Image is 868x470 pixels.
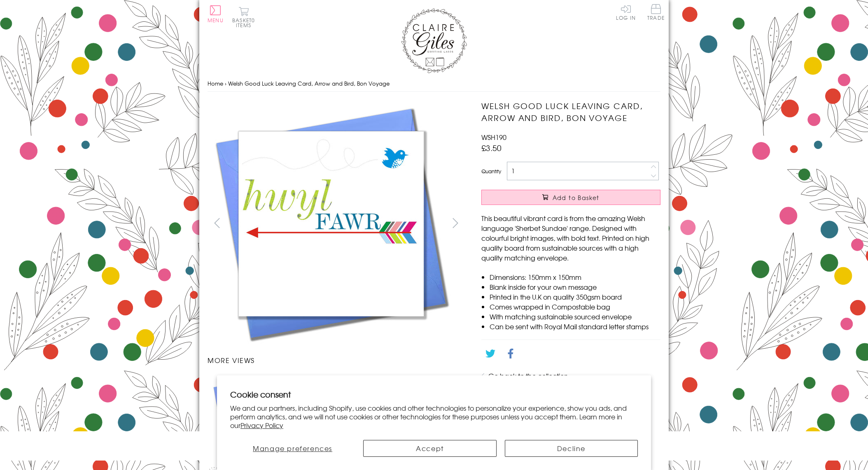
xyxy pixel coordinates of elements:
[208,373,465,437] ul: Carousel Pagination
[481,100,660,124] h1: Welsh Good Luck Leaving Card, Arrow and Bird, Bon Voyage
[481,213,660,263] p: This beautiful vibrant card is from the amazing Welsh language 'Sherbet Sundae' range. Designed w...
[490,272,660,282] li: Dimensions: 150mm x 150mm
[363,440,496,457] button: Accept
[208,79,223,87] a: Home
[647,4,665,20] span: Trade
[228,79,390,87] span: Welsh Good Luck Leaving Card, Arrow and Bird, Bon Voyage
[236,16,255,29] span: 0 items
[212,377,268,433] img: Welsh Good Luck Leaving Card, Arrow and Bird, Bon Voyage
[553,193,600,202] span: Add to Basket
[208,373,272,437] li: Carousel Page 1 (Current Slide)
[490,312,660,321] li: With matching sustainable sourced envelope
[225,79,226,87] span: ›
[401,8,467,73] img: Claire Giles Greetings Cards
[488,371,568,381] a: Go back to the collection
[446,214,465,232] button: next
[481,168,501,175] label: Quantity
[230,404,638,429] p: We and our partners, including Shopify, use cookies and other technologies to personalize your ex...
[490,292,660,302] li: Printed in the U.K on quality 350gsm board
[208,16,224,24] span: Menu
[240,420,283,430] a: Privacy Policy
[230,389,638,400] h2: Cookie consent
[647,4,665,22] a: Trade
[208,100,455,347] img: Welsh Good Luck Leaving Card, Arrow and Bird, Bon Voyage
[481,190,660,205] button: Add to Basket
[481,142,502,154] span: £3.50
[481,132,506,142] span: WSH190
[272,373,336,437] li: Carousel Page 2
[490,282,660,292] li: Blank inside for your own message
[490,321,660,331] li: Can be sent with Royal Mail standard letter stamps
[208,5,224,23] button: Menu
[230,440,355,457] button: Manage preferences
[232,7,255,28] button: Basket0 items
[208,355,465,365] h3: More views
[616,4,636,20] a: Log In
[505,440,638,457] button: Decline
[208,214,226,232] button: prev
[253,443,332,453] span: Manage preferences
[208,75,660,92] nav: breadcrumbs
[490,302,660,312] li: Comes wrapped in Compostable bag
